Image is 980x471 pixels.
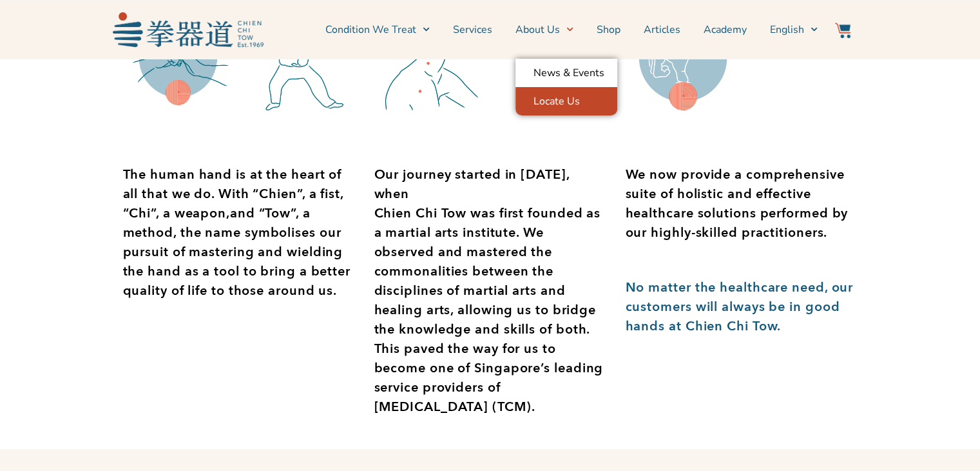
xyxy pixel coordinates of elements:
[374,165,606,417] p: Our journey started in [DATE], when Chien Chi Tow was first founded as a martial arts institute. ...
[625,278,857,336] p: No matter the healthcare need, our customers will always be in good hands at Chien Chi Tow.
[704,14,747,46] a: Academy
[625,278,857,336] div: Page 1
[625,165,857,243] div: Page 1
[270,14,818,46] nav: Menu
[453,14,492,46] a: Services
[374,165,606,417] div: Page 1
[123,165,355,301] div: Page 1
[770,14,818,46] a: English
[515,59,617,87] a: News & Events
[597,14,620,46] a: Shop
[835,23,850,38] img: Website Icon-03
[625,165,857,243] p: We now provide a comprehensive suite of holistic and effective healthcare solutions performed by ...
[515,59,617,115] ul: About Us
[770,22,804,37] span: English
[515,14,573,46] a: About Us
[515,87,617,115] a: Locate Us
[644,14,680,46] a: Articles
[325,14,430,46] a: Condition We Treat
[123,165,355,301] p: The human hand is at the heart of all that we do. With “Chien”, a fist, “Chi”, a weapon,and “Tow”...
